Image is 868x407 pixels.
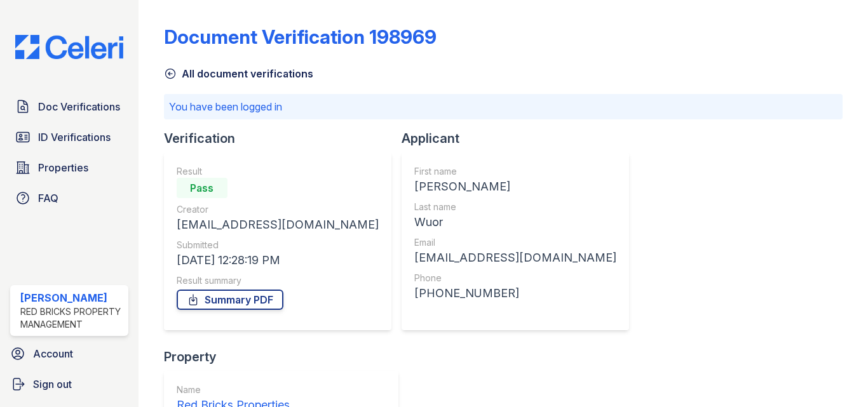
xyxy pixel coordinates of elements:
div: Email [414,236,616,249]
div: Document Verification 198969 [164,25,437,48]
a: Account [5,341,133,366]
a: Sign out [5,371,133,397]
div: Result [177,165,379,178]
div: [EMAIL_ADDRESS][DOMAIN_NAME] [414,249,616,267]
span: Doc Verifications [38,99,120,114]
a: FAQ [10,185,128,211]
div: [DATE] 12:28:19 PM [177,251,379,269]
div: Creator [177,203,379,216]
span: Account [33,346,73,361]
div: [EMAIL_ADDRESS][DOMAIN_NAME] [177,216,379,234]
p: You have been logged in [169,99,837,114]
div: [PHONE_NUMBER] [414,284,616,302]
img: CE_Logo_Blue-a8612792a0a2168367f1c8372b55b34899dd931a85d93a1a3d3e32e68fde9ad4.png [5,35,133,59]
div: First name [414,165,616,178]
div: Verification [164,130,402,147]
div: Pass [177,178,227,198]
div: [PERSON_NAME] [20,290,123,305]
span: Sign out [33,377,72,392]
div: Red Bricks Property Management [20,305,123,331]
span: ID Verifications [38,130,111,145]
span: FAQ [38,190,58,206]
div: Phone [414,272,616,284]
div: Property [164,348,409,366]
div: [PERSON_NAME] [414,178,616,196]
div: Name [177,384,386,396]
div: Submitted [177,239,379,251]
a: ID Verifications [10,124,128,150]
div: Applicant [402,130,639,147]
div: Wuor [414,213,616,231]
a: Summary PDF [177,290,283,310]
div: Last name [414,201,616,213]
a: All document verifications [164,66,313,81]
div: Result summary [177,274,379,287]
a: Properties [10,155,128,180]
a: Doc Verifications [10,94,128,119]
span: Properties [38,160,88,175]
